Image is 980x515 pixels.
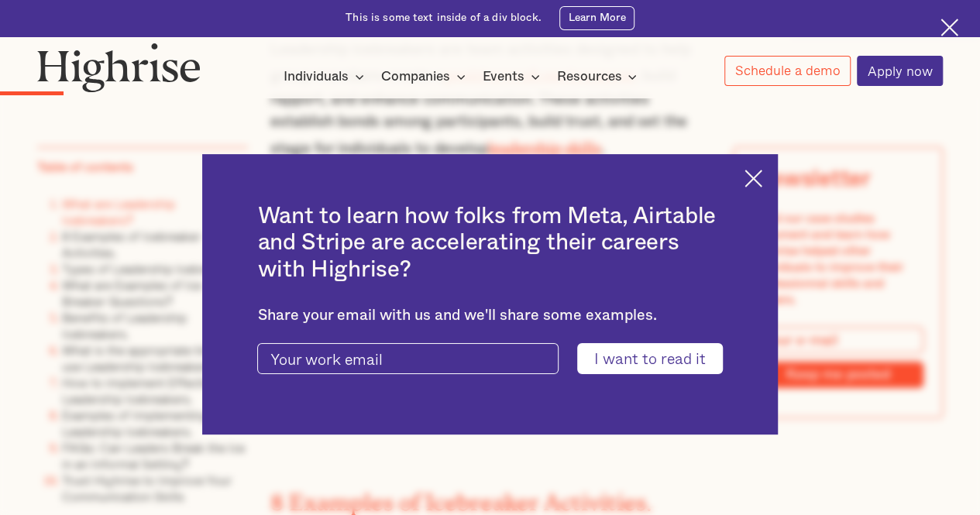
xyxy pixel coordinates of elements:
h2: Want to learn how folks from Meta, Airtable and Stripe are accelerating their careers with Highrise? [257,203,722,283]
img: Cross icon [940,19,958,36]
img: Cross icon [744,170,762,187]
input: Your work email [257,343,558,373]
div: Resources [556,67,641,86]
div: Events [483,67,545,86]
div: Individuals [284,67,349,86]
img: Highrise logo [37,43,201,92]
div: Companies [381,67,450,86]
a: Apply now [857,56,943,86]
a: Schedule a demo [724,56,851,86]
div: Share your email with us and we'll share some examples. [257,307,722,324]
div: This is some text inside of a div block. [346,11,542,26]
div: Companies [381,67,470,86]
div: Resources [556,67,621,86]
div: Individuals [284,67,369,86]
input: I want to read it [577,343,722,373]
div: Events [483,67,524,86]
a: Learn More [559,6,634,30]
form: current-ascender-blog-article-modal-form [257,343,722,373]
